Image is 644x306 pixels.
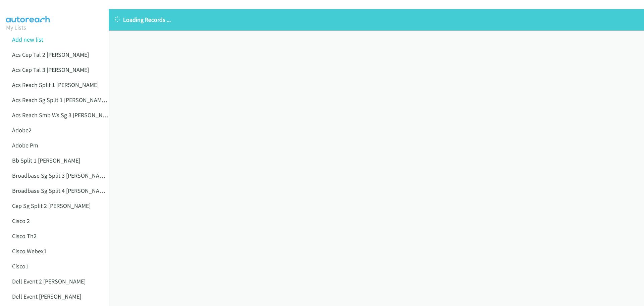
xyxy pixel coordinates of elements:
[115,15,638,24] p: Loading Records ...
[12,293,81,300] a: Dell Event [PERSON_NAME]
[12,202,91,210] a: Cep Sg Split 2 [PERSON_NAME]
[12,187,108,194] a: Broadbase Sg Split 4 [PERSON_NAME]
[12,232,37,240] a: Cisco Th2
[12,217,30,225] a: Cisco 2
[12,157,80,164] a: Bb Split 1 [PERSON_NAME]
[12,111,115,119] a: Acs Reach Smb Ws Sg 3 [PERSON_NAME]
[12,247,47,255] a: Cisco Webex1
[6,24,26,31] a: My Lists
[12,262,29,270] a: Cisco1
[12,96,107,104] a: Acs Reach Sg Split 1 [PERSON_NAME]
[12,172,108,179] a: Broadbase Sg Split 3 [PERSON_NAME]
[12,126,32,134] a: Adobe2
[12,81,99,89] a: Acs Reach Split 1 [PERSON_NAME]
[12,36,43,43] a: Add new list
[12,66,89,74] a: Acs Cep Tal 3 [PERSON_NAME]
[12,51,89,58] a: Acs Cep Tal 2 [PERSON_NAME]
[12,277,86,285] a: Dell Event 2 [PERSON_NAME]
[12,141,38,149] a: Adobe Pm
